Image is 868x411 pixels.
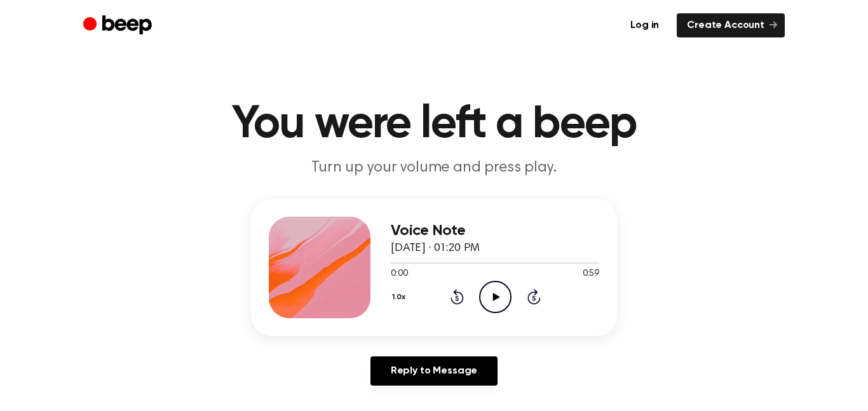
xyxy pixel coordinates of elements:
h3: Voice Note [391,222,599,239]
a: Beep [83,13,155,38]
a: Log in [620,13,669,37]
span: 0:00 [391,267,407,281]
a: Create Account [677,13,785,37]
h1: You were left a beep [109,102,759,147]
button: 1.0x [391,286,410,308]
span: [DATE] · 01:20 PM [391,243,480,254]
a: Reply to Message [370,356,498,386]
p: Turn up your volume and press play. [190,158,678,179]
span: 0:59 [583,267,599,281]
